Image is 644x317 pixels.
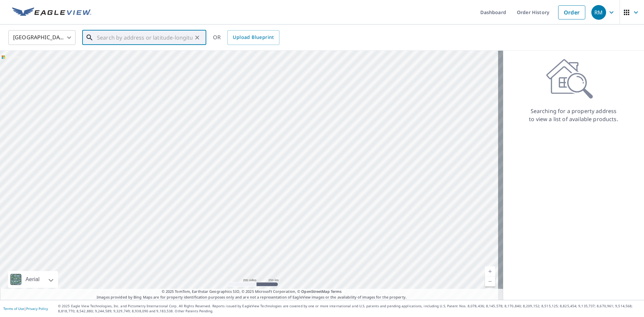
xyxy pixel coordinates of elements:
[8,28,75,47] div: [GEOGRAPHIC_DATA]
[12,7,91,17] img: EV Logo
[485,276,495,286] a: Current Level 5, Zoom Out
[58,304,641,314] p: © 2025 Eagle View Technologies, Inc. and Pictometry International Corp. All Rights Reserved. Repo...
[26,306,48,311] a: Privacy Policy
[331,289,342,294] a: Terms
[23,271,42,288] div: Aerial
[591,5,606,20] div: RM
[193,33,202,42] button: Clear
[529,107,619,123] p: Searching for a property address to view a list of available products.
[3,307,48,311] p: |
[97,28,193,47] input: Search by address or latitude-longitude
[227,30,279,45] a: Upload Blueprint
[8,271,58,288] div: Aerial
[558,5,585,19] a: Order
[233,33,274,42] span: Upload Blueprint
[301,289,329,294] a: OpenStreetMap
[162,289,342,295] span: © 2025 TomTom, Earthstar Geographics SIO, © 2025 Microsoft Corporation, ©
[3,306,24,311] a: Terms of Use
[213,30,279,45] div: OR
[485,266,495,276] a: Current Level 5, Zoom In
